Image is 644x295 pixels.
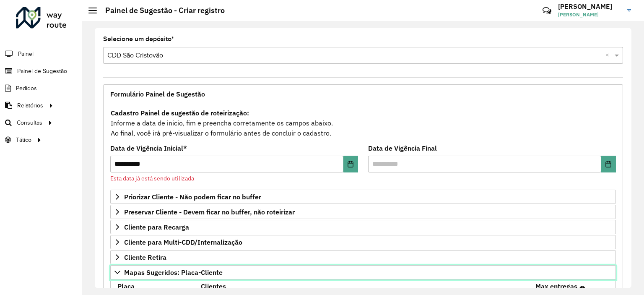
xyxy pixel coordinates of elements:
[124,239,242,245] span: Cliente para Multi-CDD/Internalização
[579,285,585,292] em: Máximo de clientes que serão colocados na mesma rota com os clientes informados
[17,118,42,127] span: Consultas
[110,175,194,182] formly-validation-message: Esta data já está sendo utilizada
[18,50,34,58] span: Painel
[558,3,621,10] h3: [PERSON_NAME]
[16,136,31,144] span: Tático
[97,6,225,15] h2: Painel de Sugestão - Criar registro
[601,156,616,172] button: Choose Date
[343,156,358,172] button: Choose Date
[535,281,577,291] label: Max entregas
[110,190,616,204] a: Priorizar Cliente - Não podem ficar no buffer
[124,254,166,261] span: Cliente Retira
[110,265,616,279] a: Mapas Sugeridos: Placa-Cliente
[103,34,174,44] label: Selecione um depósito
[110,220,616,234] a: Cliente para Recarga
[117,281,135,291] label: Placa
[110,91,205,97] span: Formulário Painel de Sugestão
[201,281,226,291] label: Clientes
[124,209,295,215] span: Preservar Cliente - Devem ficar no buffer, não roteirizar
[17,101,43,110] span: Relatórios
[110,107,616,138] div: Informe a data de inicio, fim e preencha corretamente os campos abaixo. Ao final, você irá pré-vi...
[111,109,249,117] strong: Cadastro Painel de sugestão de roteirização:
[605,50,613,60] span: Clear all
[110,143,187,153] label: Data de Vigência Inicial
[124,193,261,200] span: Priorizar Cliente - Não podem ficar no buffer
[110,250,616,264] a: Cliente Retira
[538,2,556,20] a: Contato Rápido
[124,269,223,276] span: Mapas Sugeridos: Placa-Cliente
[558,11,621,18] span: [PERSON_NAME]
[110,235,616,249] a: Cliente para Multi-CDD/Internalização
[17,67,67,76] span: Painel de Sugestão
[124,224,189,230] span: Cliente para Recarga
[368,143,437,153] label: Data de Vigência Final
[16,84,37,93] span: Pedidos
[110,205,616,219] a: Preservar Cliente - Devem ficar no buffer, não roteirizar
